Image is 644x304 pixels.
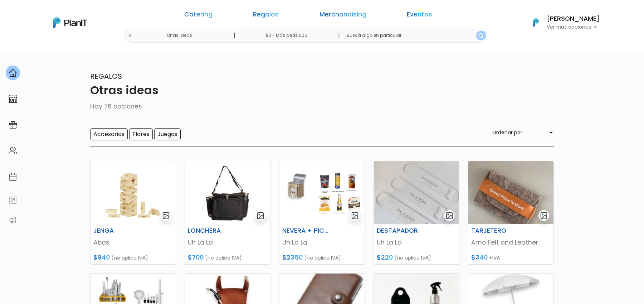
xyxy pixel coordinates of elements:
[90,71,554,82] p: Regalos
[93,238,173,247] p: Abas
[377,238,456,247] p: Uh La La
[468,161,553,224] img: thumb_11B69C1C-C5E1-4492-9B65-331164C36F9F.jpeg
[467,227,526,235] h6: TARJETERO
[184,11,213,20] a: Catering
[279,161,365,265] a: gallery-light NEVERA + PICADA Uh La La $2350 (no aplica IVA)
[90,128,128,140] input: Accesorios
[377,253,393,262] span: $220
[9,173,17,181] img: calendar-87d922413cdce8b2cf7b7f5f62616a5cf9e4887200fb71536465627b3292af00.svg
[528,15,544,30] img: PlanIt Logo
[93,253,110,262] span: $940
[468,161,554,265] a: gallery-light TARJETERO Amo Felt and Leather $340 +IVA
[540,212,548,220] img: gallery-light
[547,16,600,22] h6: [PERSON_NAME]
[9,196,17,204] img: feedback-78b5a0c8f98aac82b08bfc38622c3050aee476f2c9584af64705fc4e61158814.svg
[90,161,176,265] a: gallery-light JENGA Abas $940 (no aplica IVA)
[338,31,340,40] p: |
[90,82,554,99] p: Otras ideas
[205,254,242,261] span: (no aplica IVA)
[372,227,431,235] h6: DESTAPADOR
[184,227,242,235] h6: LONCHERA
[374,161,459,224] img: thumb_WhatsApp_Image_2025-03-04_at_21.18.08__1_.jpeg
[257,212,265,220] img: gallery-light
[407,11,432,20] a: Eventos
[91,161,176,224] img: thumb_Captura_de_pantalla_2023-09-20_164420.jpg
[90,102,554,111] p: Hay 76 opciones
[234,31,235,40] p: |
[162,212,170,220] img: gallery-light
[445,212,454,220] img: gallery-light
[394,254,431,261] span: (no aplica IVA)
[89,227,148,235] h6: JENGA
[129,128,153,140] input: Flores
[53,17,87,28] img: PlanIt Logo
[9,95,17,103] img: marketplace-4ceaa7011d94191e9ded77b95e3339b90024bf715f7c57f8cf31f2d8c509eaba.svg
[185,161,270,265] a: gallery-light LONCHERA Uh La La $700 (no aplica IVA)
[278,227,337,235] h6: NEVERA + PICADA
[154,128,181,140] input: Juegos
[319,11,366,20] a: Merchandising
[471,253,488,262] span: $340
[9,146,17,155] img: people-662611757002400ad9ed0e3c099ab2801c6687ba6c219adb57efc949bc21e19d.svg
[471,238,551,247] p: Amo Felt and Leather
[524,13,600,32] button: PlanIt Logo [PERSON_NAME] Ver más opciones
[547,25,600,30] p: Ver más opciones
[282,238,362,247] p: Uh La La
[282,253,303,262] span: $2350
[489,254,500,261] span: +IVA
[374,161,459,265] a: gallery-light DESTAPADOR Uh La La $220 (no aplica IVA)
[9,69,17,77] img: home-e721727adea9d79c4d83392d1f703f7f8bce08238fde08b1acbfd93340b81755.svg
[188,238,267,247] p: Uh La La
[279,161,365,224] img: thumb_Dise%C3%B1o_sin_t%C3%ADtulo_-_2024-12-19T140550.294.png
[9,121,17,129] img: campaigns-02234683943229c281be62815700db0a1741e53638e28bf9629b52c665b00959.svg
[341,29,487,43] input: Buscá algo en particular..
[128,33,132,38] img: close-6986928ebcb1d6c9903e3b54e860dbc4d054630f23adef3a32610726dff6a82b.svg
[478,33,484,38] img: search_button-432b6d5273f82d61273b3651a40e1bd1b912527efae98b1b7a1b2c0702e16a8d.svg
[9,216,17,225] img: partners-52edf745621dab592f3b2c58e3bca9d71375a7ef29c3b500c9f145b62cc070d4.svg
[253,11,279,20] a: Regalos
[185,161,270,224] img: thumb_Dise%C3%B1o_sin_t%C3%ADtulo_-_2024-11-25T122131.197.png
[304,254,341,261] span: (no aplica IVA)
[351,212,359,220] img: gallery-light
[188,253,204,262] span: $700
[111,254,148,261] span: (no aplica IVA)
